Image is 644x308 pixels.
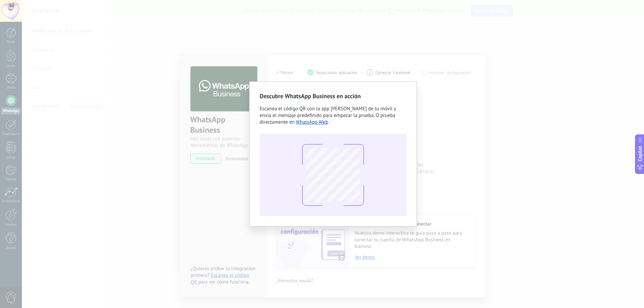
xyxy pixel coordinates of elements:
span: Copilot [637,146,643,161]
span: Escanea el código QR con la app [PERSON_NAME] de tu móvil y envía el mensaje predefinido para emp... [260,106,396,125]
div: . [260,106,407,126]
h2: Descubre WhatsApp Business en acción [260,92,407,100]
a: WhatsApp Web [296,119,328,125]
